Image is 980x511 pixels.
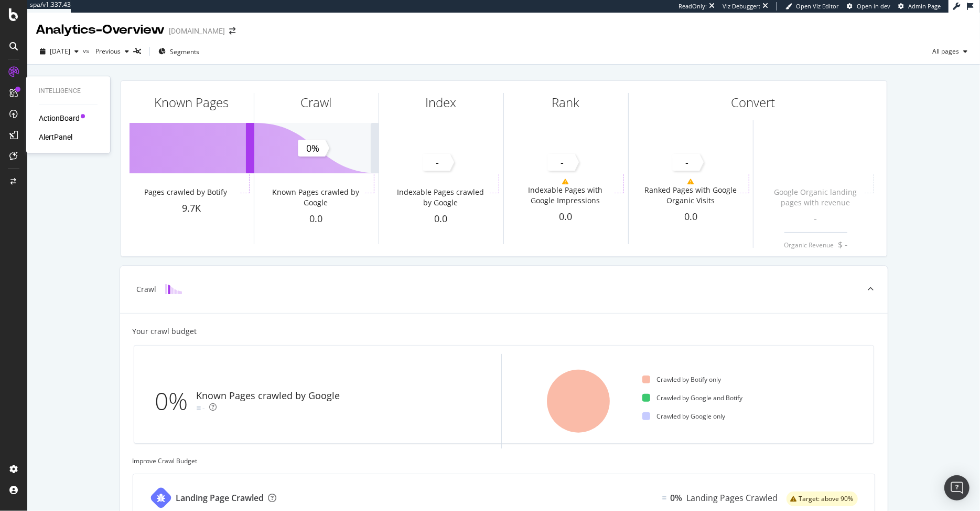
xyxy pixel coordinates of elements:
[679,2,707,11] div: ReadOnly:
[91,47,121,56] span: Previous
[799,496,854,502] span: Target: above 90%
[39,87,98,96] div: Intelligence
[130,202,254,215] div: 9.7K
[796,2,839,10] span: Open Viz Editor
[137,284,157,295] div: Crawl
[662,496,666,499] img: Equal
[197,406,201,410] img: Equal
[787,492,858,506] div: warning label
[91,43,133,60] button: Previous
[301,93,332,111] div: Crawl
[154,93,229,111] div: Known Pages
[723,2,760,11] div: Viz Debugger:
[642,393,742,402] div: Crawled by Google and Botify
[36,21,165,39] div: Analytics - Overview
[39,132,72,142] a: AlertPanel
[785,2,839,11] a: Open Viz Editor
[928,43,972,60] button: All pages
[642,375,721,384] div: Crawled by Botify only
[687,492,778,504] div: Landing Pages Crawled
[165,284,182,294] img: block-icon
[144,187,227,197] div: Pages crawled by Botify
[197,389,340,403] div: Known Pages crawled by Google
[394,187,488,208] div: Indexable Pages crawled by Google
[50,47,70,56] span: 2025 Sep. 21st
[898,2,941,11] a: Admin Page
[642,412,725,421] div: Crawled by Google only
[928,47,959,56] span: All pages
[519,185,612,206] div: Indexable Pages with Google Impressions
[847,2,890,11] a: Open in dev
[269,187,363,208] div: Known Pages crawled by Google
[857,2,890,10] span: Open in dev
[426,93,457,111] div: Index
[133,326,197,337] div: Your crawl budget
[254,212,379,226] div: 0.0
[170,47,199,56] span: Segments
[908,2,941,10] span: Admin Page
[203,403,206,413] div: -
[944,475,970,500] div: Open Intercom Messenger
[133,456,875,465] div: Improve Crawl Budget
[671,492,683,504] div: 0%
[176,492,264,504] div: Landing Page Crawled
[39,113,80,123] a: ActionBoard
[155,384,197,419] div: 0%
[154,43,203,60] button: Segments
[379,212,503,226] div: 0.0
[504,210,628,224] div: 0.0
[229,27,235,35] div: arrow-right-arrow-left
[36,43,83,60] button: [DATE]
[83,46,91,55] span: vs
[552,93,580,111] div: Rank
[169,26,225,36] div: [DOMAIN_NAME]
